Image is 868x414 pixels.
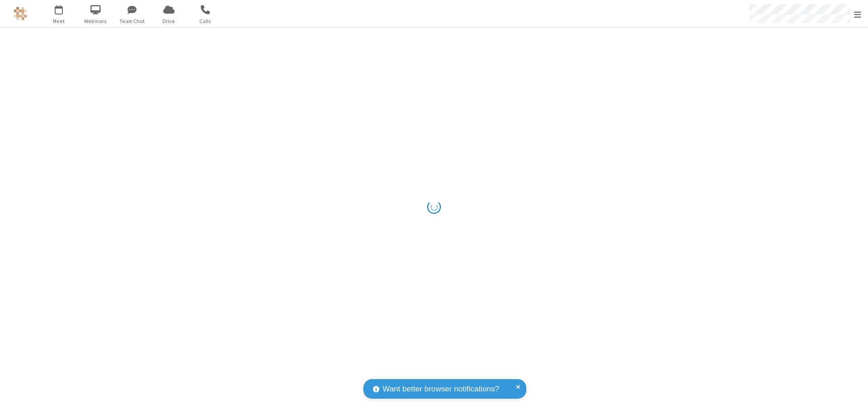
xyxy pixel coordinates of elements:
[42,17,76,25] span: Meet
[79,17,113,25] span: Webinars
[115,17,149,25] span: Team Chat
[845,390,861,408] iframe: Chat
[189,17,222,25] span: Calls
[382,383,499,395] span: Want better browser notifications?
[14,7,27,20] img: QA Selenium DO NOT DELETE OR CHANGE
[152,17,186,25] span: Drive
